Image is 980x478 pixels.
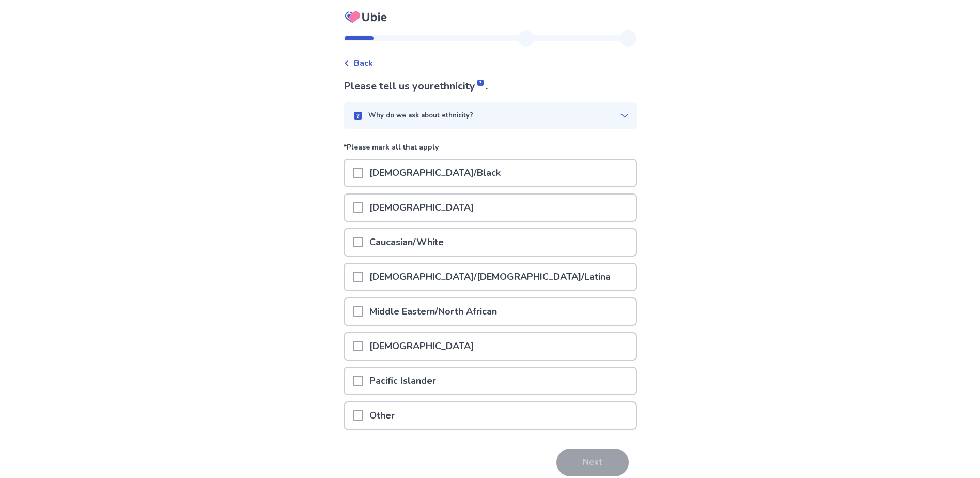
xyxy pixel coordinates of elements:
[556,449,629,476] button: Next
[344,142,637,159] p: *Please mark all that apply
[354,57,373,69] span: Back
[363,160,507,186] p: [DEMOGRAPHIC_DATA]/Black
[363,229,450,256] p: Caucasian/White
[363,298,503,325] p: Middle Eastern/North African
[363,402,401,429] p: Other
[363,195,480,221] p: [DEMOGRAPHIC_DATA]
[344,79,637,94] p: Please tell us your .
[368,111,473,121] p: Why do we ask about ethnicity?
[363,264,617,290] p: [DEMOGRAPHIC_DATA]/[DEMOGRAPHIC_DATA]/Latina
[363,333,480,360] p: [DEMOGRAPHIC_DATA]
[363,368,442,394] p: Pacific Islander
[434,79,486,93] span: ethnicity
